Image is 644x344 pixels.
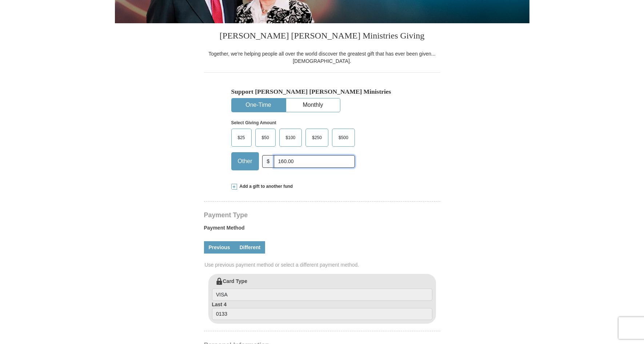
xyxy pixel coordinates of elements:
label: Payment Method [204,224,440,235]
h5: Support [PERSON_NAME] [PERSON_NAME] Ministries [231,88,413,96]
span: $500 [335,132,352,143]
label: Last 4 [212,301,432,320]
strong: Select Giving Amount [231,120,276,125]
span: $ [262,155,275,168]
input: Other Amount [274,155,355,168]
button: Monthly [286,98,340,112]
h3: [PERSON_NAME] [PERSON_NAME] Ministries Giving [204,23,440,50]
span: Use previous payment method or select a different payment method. [205,261,441,268]
div: Together, we're helping people all over the world discover the greatest gift that has ever been g... [204,50,440,65]
span: $50 [258,132,273,143]
a: Previous [204,241,235,254]
label: Card Type [212,278,432,301]
button: One-Time [232,98,285,112]
span: Add a gift to another fund [237,183,293,190]
span: $25 [234,132,249,143]
a: Different [235,241,265,254]
span: $100 [282,132,299,143]
input: Last 4 [212,308,432,320]
span: $250 [308,132,325,143]
h4: Payment Type [204,212,440,218]
input: Card Type [212,288,432,301]
span: Other [234,156,256,167]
